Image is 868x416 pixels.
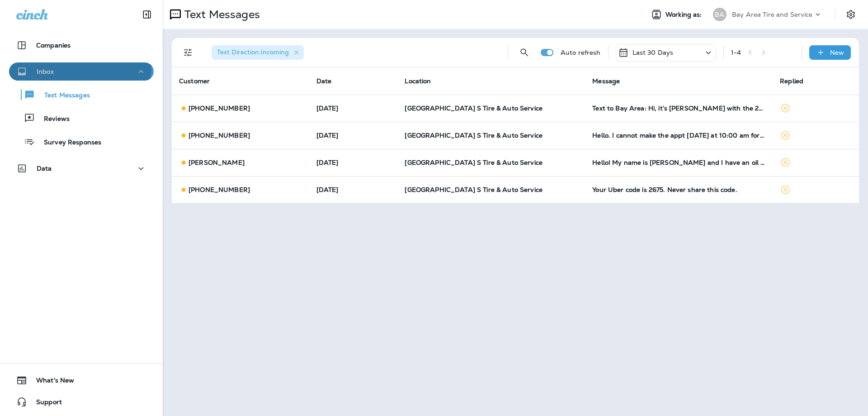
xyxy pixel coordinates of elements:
[9,109,154,128] button: Reviews
[212,45,304,60] div: Text Direction:Incoming
[713,8,726,21] div: BA
[9,159,154,177] button: Data
[316,77,332,85] span: Date
[181,8,260,21] p: Text Messages
[179,43,197,62] button: Filters
[592,159,765,166] div: Hello! My name is Magdalena and I have an oil change & all 4 tire replacement for my 2017 Honda A...
[561,49,601,56] p: Auto refresh
[316,105,391,112] p: Sep 16, 2025 07:54 AM
[405,186,542,194] span: [GEOGRAPHIC_DATA] S Tire & Auto Service
[405,158,542,167] span: [GEOGRAPHIC_DATA] S Tire & Auto Service
[9,62,154,81] button: Inbox
[27,377,74,387] span: What's New
[405,77,431,85] span: Location
[37,68,54,75] p: Inbox
[35,115,70,124] p: Reviews
[592,186,765,193] div: Your Uber code is 2675. Never share this code.
[9,393,154,411] button: Support
[731,49,741,56] div: 1 - 4
[189,132,250,139] p: [PHONE_NUMBER]
[843,6,859,23] button: Settings
[830,49,844,56] p: New
[632,49,674,56] p: Last 30 Days
[732,11,813,18] p: Bay Area Tire and Service
[27,398,62,409] span: Support
[592,132,765,139] div: Hello. I cannot make the appt tomorrow at 10:00 am for oil change.
[217,48,289,56] span: Text Direction : Incoming
[9,132,154,151] button: Survey Responses
[592,105,765,112] div: Text to Bay Area: Hi, it’s Dan Landry with the 2019 Impreza, we’ve owned it since new. Never in a...
[316,159,391,166] p: Sep 14, 2025 08:21 PM
[316,132,391,139] p: Sep 15, 2025 03:19 PM
[780,77,803,85] span: Replied
[9,36,154,54] button: Companies
[189,186,250,193] p: [PHONE_NUMBER]
[134,5,160,24] button: Collapse Sidebar
[189,105,250,112] p: [PHONE_NUMBER]
[36,42,71,49] p: Companies
[37,165,52,172] p: Data
[405,104,542,112] span: [GEOGRAPHIC_DATA] S Tire & Auto Service
[179,77,210,85] span: Customer
[316,186,391,193] p: Sep 13, 2025 11:51 AM
[515,43,533,62] button: Search Messages
[9,371,154,389] button: What's New
[35,91,90,100] p: Text Messages
[9,85,154,104] button: Text Messages
[405,131,542,139] span: [GEOGRAPHIC_DATA] S Tire & Auto Service
[592,77,620,85] span: Message
[189,159,245,166] p: [PERSON_NAME]
[665,11,704,19] span: Working as:
[35,139,101,147] p: Survey Responses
